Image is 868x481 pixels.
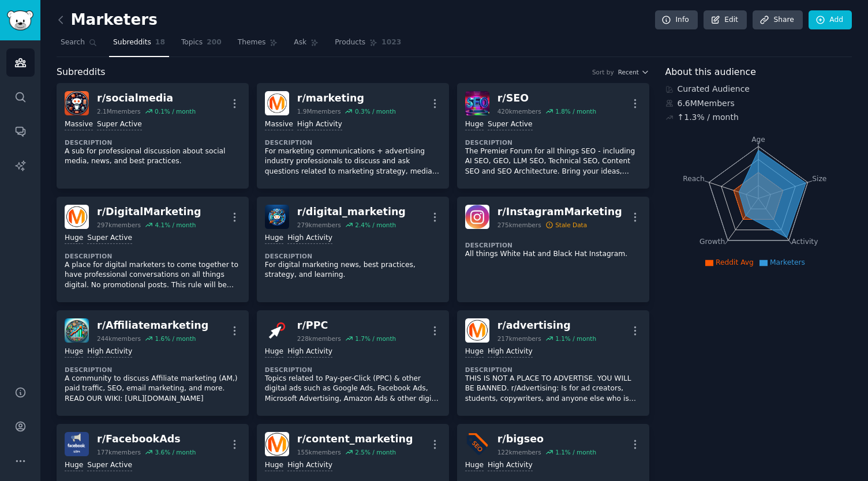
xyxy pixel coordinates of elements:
[65,146,241,167] p: A sub for professional discussion about social media, news, and best practices.
[87,347,132,358] div: High Activity
[592,68,614,76] div: Sort by
[265,374,441,404] p: Topics related to Pay-per-Click (PPC) & other digital ads such as Google Ads, Facebook Ads, Micro...
[497,205,622,219] div: r/ InstagramMarketing
[65,233,83,244] div: Huge
[297,448,341,456] div: 155k members
[97,205,201,219] div: r/ DigitalMarketing
[65,347,83,358] div: Huge
[177,33,226,57] a: Topics200
[61,37,85,48] span: Search
[87,460,132,471] div: Super Active
[265,366,441,374] dt: Description
[665,65,756,80] span: About this audience
[355,448,396,456] div: 2.5 % / month
[57,65,106,80] span: Subreddits
[791,238,818,246] tspan: Activity
[488,347,533,358] div: High Activity
[678,111,739,123] div: ↑ 1.3 % / month
[465,432,489,456] img: bigseo
[97,119,142,130] div: Super Active
[257,197,449,302] a: digital_marketingr/digital_marketing279kmembers2.4% / monthHugeHigh ActivityDescriptionFor digita...
[497,107,541,115] div: 420k members
[97,432,196,446] div: r/ FacebookAds
[809,10,852,30] a: Add
[65,138,241,146] dt: Description
[57,11,158,29] h2: Marketers
[297,91,396,106] div: r/ marketing
[297,432,413,446] div: r/ content_marketing
[355,335,396,343] div: 1.7 % / month
[465,119,484,130] div: Huge
[97,107,141,115] div: 2.1M members
[497,318,596,333] div: r/ advertising
[381,37,401,48] span: 1023
[265,252,441,260] dt: Description
[287,233,332,244] div: High Activity
[465,366,641,374] dt: Description
[297,318,396,333] div: r/ PPC
[655,10,698,30] a: Info
[497,91,596,106] div: r/ SEO
[618,68,649,76] button: Recent
[65,205,89,229] img: DigitalMarketing
[297,221,341,229] div: 279k members
[109,33,169,57] a: Subreddits18
[465,374,641,404] p: THIS IS NOT A PLACE TO ADVERTISE. YOU WILL BE BANNED. r/Advertising: Is for ad creators, students...
[488,119,533,130] div: Super Active
[287,347,332,358] div: High Activity
[297,119,342,130] div: High Activity
[497,432,596,446] div: r/ bigseo
[355,221,396,229] div: 2.4 % / month
[704,10,747,30] a: Edit
[699,238,725,246] tspan: Growth
[665,97,852,110] div: 6.6M Members
[238,37,266,48] span: Themes
[297,335,341,343] div: 228k members
[181,37,203,48] span: Topics
[87,233,132,244] div: Super Active
[97,91,196,106] div: r/ socialmedia
[716,258,754,266] span: Reddit Avg
[265,460,283,471] div: Huge
[265,347,283,358] div: Huge
[488,460,533,471] div: High Activity
[297,107,341,115] div: 1.9M members
[97,318,208,333] div: r/ Affiliatemarketing
[812,174,826,182] tspan: Size
[751,136,765,144] tspan: Age
[65,91,89,115] img: socialmedia
[465,205,489,229] img: InstagramMarketing
[465,318,489,343] img: advertising
[618,68,639,76] span: Recent
[265,119,293,130] div: Massive
[65,432,89,456] img: FacebookAds
[65,374,241,404] p: A community to discuss Affiliate marketing (AM,) paid traffic, SEO, email marketing, and more. RE...
[113,37,151,48] span: Subreddits
[155,335,196,343] div: 1.6 % / month
[265,318,289,343] img: PPC
[555,448,596,456] div: 1.1 % / month
[331,33,405,57] a: Products1023
[97,335,141,343] div: 244k members
[555,221,587,229] div: Stale Data
[155,37,165,48] span: 18
[265,205,289,229] img: digital_marketing
[65,252,241,260] dt: Description
[497,448,541,456] div: 122k members
[294,37,306,48] span: Ask
[497,335,541,343] div: 217k members
[65,260,241,291] p: A place for digital marketers to come together to have professional conversations on all things d...
[65,318,89,343] img: Affiliatemarketing
[155,448,196,456] div: 3.6 % / month
[457,310,649,416] a: advertisingr/advertising217kmembers1.1% / monthHugeHigh ActivityDescriptionTHIS IS NOT A PLACE TO...
[665,83,852,95] div: Curated Audience
[155,107,196,115] div: 0.1 % / month
[265,432,289,456] img: content_marketing
[265,233,283,244] div: Huge
[265,146,441,177] p: For marketing communications + advertising industry professionals to discuss and ask questions re...
[297,205,406,219] div: r/ digital_marketing
[65,366,241,374] dt: Description
[753,10,802,30] a: Share
[257,310,449,416] a: PPCr/PPC228kmembers1.7% / monthHugeHigh ActivityDescriptionTopics related to Pay-per-Click (PPC) ...
[355,107,396,115] div: 0.3 % / month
